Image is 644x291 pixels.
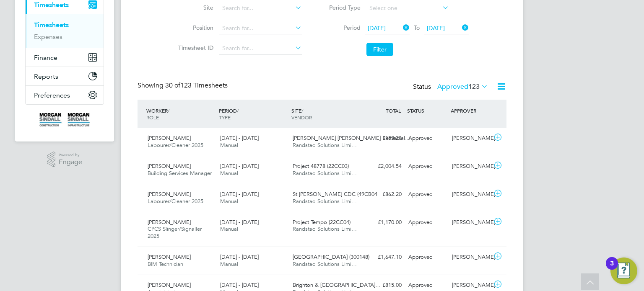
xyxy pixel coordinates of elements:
[361,216,405,229] div: £1,170.00
[610,258,637,284] button: Open Resource Center, 3 new notifications
[148,162,191,170] span: [PERSON_NAME]
[289,103,362,125] div: SITE
[293,198,357,205] span: Randstad Solutions Limi…
[144,103,217,125] div: WORKER
[293,260,357,268] span: Randstad Solutions Limi…
[361,160,405,173] div: £2,004.54
[413,81,490,93] div: Status
[25,113,104,126] a: Go to home page
[293,225,357,232] span: Randstad Solutions Limi…
[293,134,410,142] span: [PERSON_NAME] [PERSON_NAME] Remedial…
[34,54,57,62] span: Finance
[217,103,289,125] div: PERIOD
[293,281,381,288] span: Brighton & [GEOGRAPHIC_DATA]…
[220,281,259,288] span: [DATE] - [DATE]
[323,24,361,31] label: Period
[220,142,238,149] span: Manual
[146,114,159,121] span: ROLE
[449,188,492,201] div: [PERSON_NAME]
[26,14,104,48] div: Timesheets
[405,188,449,201] div: Approved
[405,160,449,173] div: Approved
[449,216,492,229] div: [PERSON_NAME]
[34,21,69,29] a: Timesheets
[220,134,259,142] span: [DATE] - [DATE]
[405,216,449,229] div: Approved
[176,44,213,52] label: Timesheet ID
[293,253,369,260] span: [GEOGRAPHIC_DATA] (300148)
[34,91,70,99] span: Preferences
[361,250,405,264] div: £1,647.10
[293,170,357,177] span: Randstad Solutions Limi…
[148,142,203,149] span: Labourer/Cleaner 2025
[148,191,191,198] span: [PERSON_NAME]
[39,113,90,126] img: morgansindall-logo-retina.png
[47,152,83,167] a: Powered byEngage
[220,253,259,260] span: [DATE] - [DATE]
[220,170,238,177] span: Manual
[449,103,492,118] div: APPROVER
[220,198,238,205] span: Manual
[165,81,228,90] span: 123 Timesheets
[219,43,302,54] input: Search for...
[34,72,58,80] span: Reports
[449,250,492,264] div: [PERSON_NAME]
[427,24,445,32] span: [DATE]
[610,263,614,274] div: 3
[165,81,180,90] span: 30 of
[219,23,302,34] input: Search for...
[366,3,449,14] input: Select one
[168,107,169,114] span: /
[468,82,480,91] span: 123
[449,160,492,173] div: [PERSON_NAME]
[361,131,405,145] div: £153.28
[34,1,69,9] span: Timesheets
[138,81,229,90] div: Showing
[301,107,303,114] span: /
[176,24,213,31] label: Position
[291,114,312,121] span: VENDOR
[26,48,104,67] button: Finance
[386,107,401,114] span: TOTAL
[59,152,82,159] span: Powered by
[405,103,449,118] div: STATUS
[148,253,191,260] span: [PERSON_NAME]
[26,86,104,104] button: Preferences
[148,281,191,288] span: [PERSON_NAME]
[437,82,488,91] label: Approved
[368,24,386,32] span: [DATE]
[34,33,62,41] a: Expenses
[220,219,259,226] span: [DATE] - [DATE]
[220,225,238,232] span: Manual
[361,188,405,201] div: £862.20
[405,131,449,145] div: Approved
[323,4,361,11] label: Period Type
[176,4,213,11] label: Site
[293,191,377,198] span: St [PERSON_NAME] CDC (49CB04
[148,134,191,142] span: [PERSON_NAME]
[293,162,349,170] span: Project 48778 (22CC03)
[148,225,202,239] span: CPCS Slinger/Signaller 2025
[366,43,393,56] button: Filter
[26,67,104,85] button: Reports
[220,191,259,198] span: [DATE] - [DATE]
[411,22,422,33] span: To
[293,142,357,149] span: Randstad Solutions Limi…
[220,162,259,170] span: [DATE] - [DATE]
[405,250,449,264] div: Approved
[148,198,203,205] span: Labourer/Cleaner 2025
[449,131,492,145] div: [PERSON_NAME]
[219,3,302,14] input: Search for...
[59,159,82,166] span: Engage
[220,260,238,268] span: Manual
[148,170,212,177] span: Building Services Manager
[237,107,239,114] span: /
[219,114,231,121] span: TYPE
[148,219,191,226] span: [PERSON_NAME]
[148,260,183,268] span: BIM Technician
[293,219,351,226] span: Project Tempo (22CC04)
